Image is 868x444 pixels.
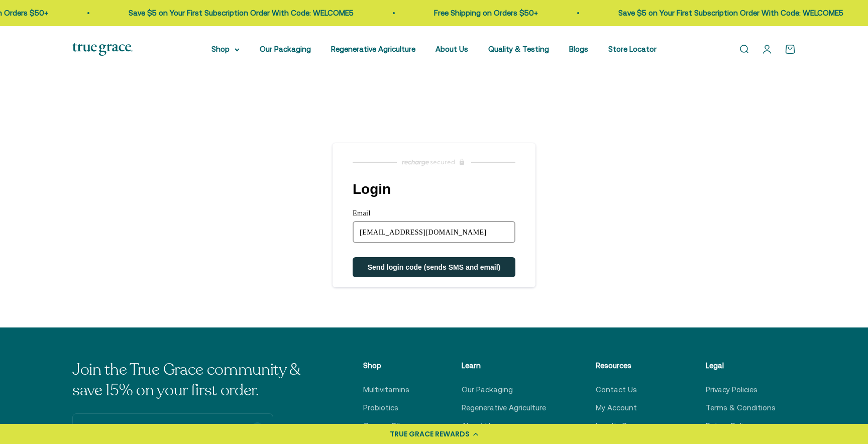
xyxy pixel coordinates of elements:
a: Free Shipping on Orders $50+ [412,9,516,17]
a: Regenerative Agriculture [462,402,546,414]
summary: Shop [211,43,240,55]
a: About Us [436,45,468,53]
a: Blogs [569,45,588,53]
a: Quality & Testing [488,45,549,53]
a: Contact Us [596,384,637,396]
a: Store Locator [608,45,657,53]
input: Email [353,221,515,243]
button: Send login code (sends SMS and email) [353,257,515,277]
p: Save $5 on Your First Subscription Order With Code: WELCOME5 [107,7,332,19]
span: Send login code (sends SMS and email) [368,263,501,271]
a: Regenerative Agriculture [331,45,415,53]
a: Our Packaging [260,45,311,53]
a: Terms & Conditions [706,402,776,414]
a: Omega Oil [363,420,400,432]
a: Probiotics [363,402,398,414]
a: Our Packaging [462,384,513,396]
label: Email [353,209,515,221]
a: Loyalty Program [596,420,652,432]
p: Shop [363,360,411,372]
p: Learn [462,360,546,372]
a: Recharge Subscriptions website [333,155,535,169]
a: Return Policy [706,420,750,432]
a: Privacy Policies [706,384,757,396]
a: My Account [596,402,637,414]
a: Multivitamins [363,384,409,396]
p: Save $5 on Your First Subscription Order With Code: WELCOME5 [597,7,822,19]
p: Join the True Grace community & save 15% on your first order. [72,360,313,401]
a: About Us [462,420,494,432]
p: Legal [706,360,776,372]
h1: Login [353,181,535,197]
p: Resources [596,360,656,372]
div: TRUE GRACE REWARDS [390,429,470,439]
